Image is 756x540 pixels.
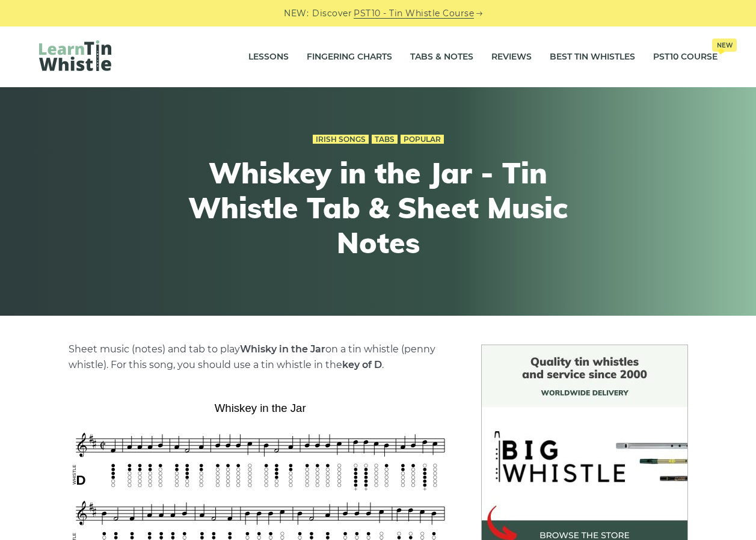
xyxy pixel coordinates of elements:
strong: key of D [342,359,382,370]
a: Tabs [372,135,398,144]
a: Tabs & Notes [410,42,473,72]
a: Popular [401,135,444,144]
p: Sheet music (notes) and tab to play on a tin whistle (penny whistle). For this song, you should u... [69,342,452,373]
a: PST10 CourseNew [653,42,718,72]
img: LearnTinWhistle.com [39,40,111,71]
span: New [712,38,737,52]
a: Best Tin Whistles [550,42,635,72]
strong: Whisky in the Jar [240,343,325,355]
a: Irish Songs [313,135,369,144]
a: Fingering Charts [307,42,392,72]
h1: Whiskey in the Jar - Tin Whistle Tab & Sheet Music Notes [157,156,600,260]
a: Reviews [491,42,532,72]
a: Lessons [248,42,289,72]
